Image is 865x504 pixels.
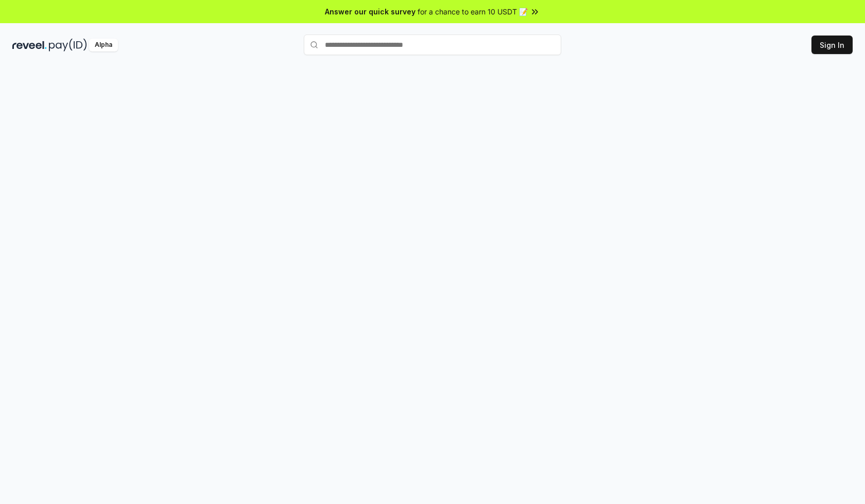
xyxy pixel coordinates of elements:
[418,6,528,17] span: for a chance to earn 10 USDT 📝
[49,39,87,51] img: pay_id
[12,39,47,51] img: reveel_dark
[325,6,416,17] span: Answer our quick survey
[811,36,853,54] button: Sign In
[89,39,118,51] div: Alpha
